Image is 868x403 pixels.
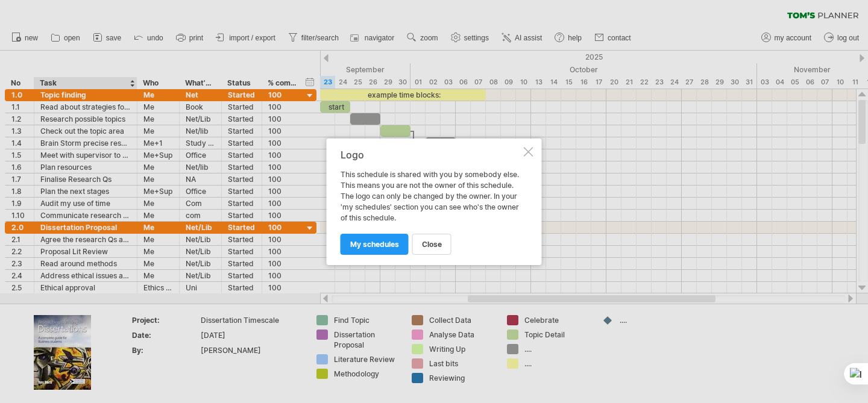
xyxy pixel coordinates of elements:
[341,234,409,255] a: my schedules
[412,234,451,255] a: close
[341,149,521,254] div: This schedule is shared with you by somebody else. This means you are not the owner of this sched...
[341,149,521,160] div: Logo
[422,240,442,249] span: close
[350,240,399,249] span: my schedules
